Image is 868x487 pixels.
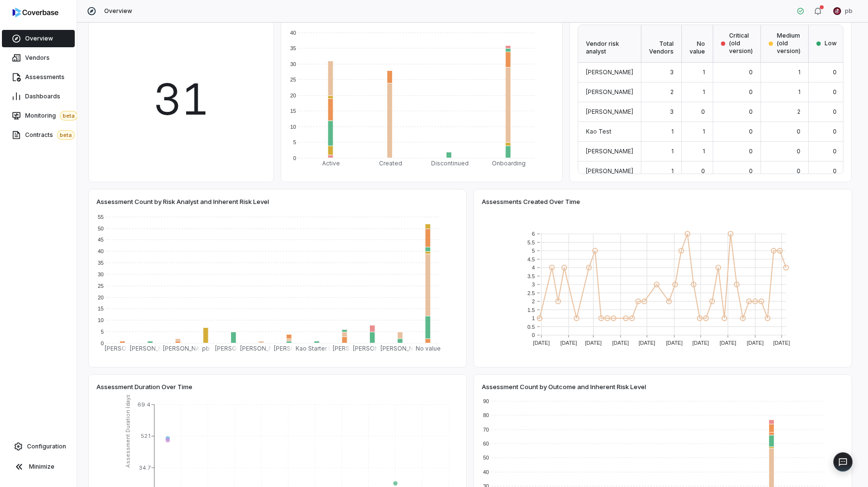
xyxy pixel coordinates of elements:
[290,124,296,130] text: 10
[749,68,753,76] span: 0
[532,265,535,271] text: 4
[528,307,535,313] text: 1.5
[482,197,580,206] span: Assessments Created Over Time
[2,88,75,105] a: Dashboards
[482,382,646,391] span: Assessment Count by Outcome and Inherent Risk Level
[98,317,104,323] text: 10
[532,332,535,338] text: 0
[682,25,713,63] div: No value
[833,128,837,135] span: 0
[25,130,75,140] span: Contracts
[25,73,65,81] span: Assessments
[827,4,858,18] button: pb undefined avatarpb
[532,282,535,287] text: 3
[4,438,73,455] a: Configuration
[797,148,800,155] span: 0
[560,340,577,346] text: [DATE]
[57,130,75,140] span: beta
[833,7,841,15] img: pb undefined avatar
[833,148,837,155] span: 0
[483,412,489,418] text: 80
[670,68,674,76] span: 3
[671,148,674,155] span: 1
[532,231,535,237] text: 6
[749,108,753,115] span: 0
[29,463,54,471] span: Minimize
[845,7,853,15] span: pb
[528,273,535,279] text: 3.5
[729,32,753,55] span: Critical (old version)
[483,469,489,475] text: 40
[833,68,837,76] span: 0
[104,7,132,15] span: Overview
[586,88,633,95] span: [PERSON_NAME]
[483,398,489,404] text: 90
[833,108,837,115] span: 0
[101,329,104,335] text: 5
[483,455,489,460] text: 50
[533,340,550,346] text: [DATE]
[703,148,705,155] span: 1
[483,441,489,446] text: 60
[98,214,104,220] text: 55
[798,68,800,76] span: 1
[528,240,535,245] text: 5.5
[96,197,269,206] span: Assessment Count by Risk Analyst and Inherent Risk Level
[692,340,709,346] text: [DATE]
[4,457,73,476] button: Minimize
[528,290,535,296] text: 2.5
[797,128,800,135] span: 0
[585,340,602,346] text: [DATE]
[98,283,104,289] text: 25
[141,433,150,439] tspan: 52.1
[27,443,66,450] span: Configuration
[2,126,75,144] a: Contractsbeta
[671,167,674,175] span: 1
[797,167,800,175] span: 0
[747,340,764,346] text: [DATE]
[612,340,629,346] text: [DATE]
[578,25,641,63] div: Vendor risk analyst
[701,108,705,115] span: 0
[833,167,837,175] span: 0
[98,237,104,243] text: 45
[98,306,104,311] text: 15
[749,148,753,155] span: 0
[25,54,50,62] span: Vendors
[60,111,78,121] span: beta
[641,25,682,63] div: Total Vendors
[825,40,837,47] span: Low
[670,88,674,95] span: 2
[586,68,633,76] span: [PERSON_NAME]
[25,93,60,100] span: Dashboards
[96,382,192,391] span: Assessment Duration Over Time
[528,257,535,262] text: 4.5
[290,93,296,98] text: 20
[98,226,104,231] text: 50
[293,139,296,145] text: 5
[290,45,296,51] text: 35
[139,464,150,471] tspan: 34.7
[586,128,611,135] span: Kao Test
[532,248,535,254] text: 5
[703,68,705,76] span: 1
[293,155,296,161] text: 0
[833,88,837,95] span: 0
[101,340,104,346] text: 0
[290,77,296,82] text: 25
[528,324,535,330] text: 0.5
[25,35,53,42] span: Overview
[749,88,753,95] span: 0
[773,340,790,346] text: [DATE]
[638,340,655,346] text: [DATE]
[701,167,705,175] span: 0
[98,248,104,254] text: 40
[290,61,296,67] text: 30
[2,30,75,47] a: Overview
[671,128,674,135] span: 1
[124,392,131,468] tspan: Assessment Duration (days)
[777,32,800,55] span: Medium (old version)
[25,111,78,121] span: Monitoring
[797,108,800,115] span: 2
[532,298,535,304] text: 2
